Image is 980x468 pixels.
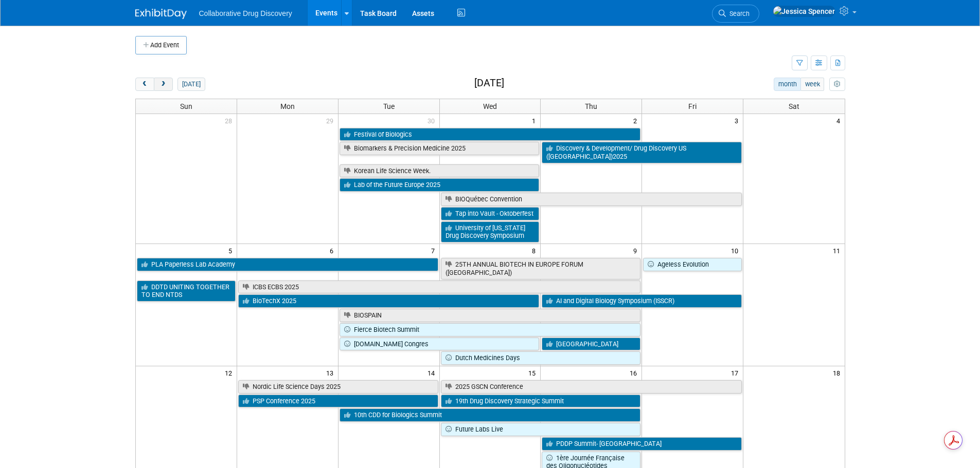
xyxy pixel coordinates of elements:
span: 2 [632,114,642,127]
a: BioTechX 2025 [238,294,540,308]
span: 1 [531,114,540,127]
a: 2025 GSCN Conference [441,380,742,394]
span: 11 [832,244,845,257]
span: 10 [730,244,743,257]
span: Sat [789,102,799,110]
a: Lab of the Future Europe 2025 [340,178,540,192]
button: Add Event [135,36,187,54]
a: BIOSPAIN [340,309,641,322]
button: week [800,78,824,91]
a: Korean Life Science Week. [340,164,540,178]
span: Tue [383,102,395,110]
h2: [DATE] [474,78,504,89]
a: Search [712,5,759,23]
a: Future Labs Live [441,423,641,436]
span: 8 [531,244,540,257]
span: 12 [224,366,237,379]
a: [DOMAIN_NAME] Congres [340,338,540,351]
button: next [154,78,173,91]
span: 7 [430,244,439,257]
span: Wed [483,102,497,110]
span: Collaborative Drug Discovery [199,9,292,17]
a: [GEOGRAPHIC_DATA] [542,338,640,351]
span: 18 [832,366,845,379]
span: 9 [632,244,642,257]
span: Fri [688,102,697,110]
span: 5 [227,244,237,257]
button: prev [135,78,154,91]
span: Search [726,10,750,17]
a: Biomarkers & Precision Medicine 2025 [340,142,540,155]
a: Tap into Vault - Oktoberfest [441,207,540,220]
a: 25TH ANNUAL BIOTECH IN EUROPE FORUM ([GEOGRAPHIC_DATA]) [441,258,641,279]
span: 13 [325,366,338,379]
a: DDTD UNITING TOGETHER TO END NTDS [137,280,236,302]
span: 6 [329,244,338,257]
span: 17 [730,366,743,379]
a: Fierce Biotech Summit [340,323,641,336]
a: Discovery & Development/ Drug Discovery US ([GEOGRAPHIC_DATA])2025 [542,142,742,163]
span: 15 [527,366,540,379]
span: Thu [585,102,597,110]
a: 10th CDD for Biologics Summit [340,408,641,422]
a: AI and Digital Biology Symposium (ISSCR) [542,294,742,308]
span: 14 [426,366,439,379]
a: Dutch Medicines Days [441,351,641,365]
a: Festival of Biologics [340,128,641,141]
a: PDDP Summit- [GEOGRAPHIC_DATA] [542,437,742,451]
button: month [774,78,801,91]
button: myCustomButton [829,78,845,91]
a: Nordic Life Science Days 2025 [238,380,438,394]
img: Jessica Spencer [773,6,835,17]
span: 4 [835,114,845,127]
button: [DATE] [177,78,205,91]
a: Ageless Evolution [643,258,742,271]
a: University of [US_STATE] Drug Discovery Symposium [441,221,540,242]
span: Mon [280,102,295,110]
span: 28 [224,114,237,127]
span: 3 [734,114,743,127]
a: PLA Paperless Lab Academy [137,258,438,271]
span: 29 [325,114,338,127]
a: BIOQuébec Convention [441,193,742,206]
img: ExhibitDay [135,9,187,19]
span: 30 [426,114,439,127]
span: Sun [180,102,192,110]
a: ICBS ECBS 2025 [238,280,640,294]
i: Personalize Calendar [834,81,841,88]
a: PSP Conference 2025 [238,395,438,408]
a: 19th Drug Discovery Strategic Summit [441,395,641,408]
span: 16 [629,366,642,379]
